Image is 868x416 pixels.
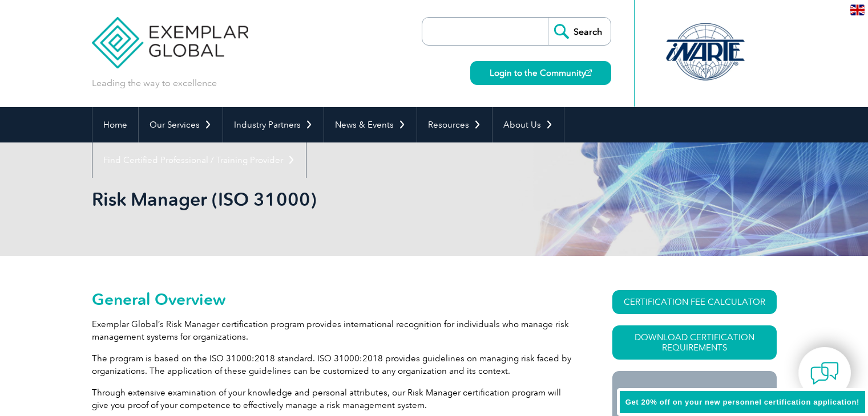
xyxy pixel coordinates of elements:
a: Find Certified Professional / Training Provider [92,142,306,178]
a: Resources [417,107,492,142]
input: Search [548,18,611,45]
h1: Risk Manager (ISO 31000) [92,188,530,210]
a: Industry Partners [223,107,324,142]
span: Get 20% off on your new personnel certification application! [625,398,859,406]
a: Our Services [139,107,223,142]
a: About Us [492,107,564,142]
p: Exemplar Global’s Risk Manager certification program provides international recognition for indiv... [92,318,571,343]
p: The program is based on the ISO 31000:2018 standard. ISO 31000:2018 provides guidelines on managi... [92,352,571,377]
a: Home [92,107,138,142]
p: Through extensive examination of your knowledge and personal attributes, our Risk Manager certifi... [92,386,571,411]
a: CERTIFICATION FEE CALCULATOR [612,290,777,314]
h3: Ready to get certified? [629,386,760,401]
a: Download Certification Requirements [612,325,777,360]
h2: General Overview [92,290,571,308]
a: Login to the Community [470,61,611,85]
img: open_square.png [586,70,592,76]
p: Leading the way to excellence [92,77,217,89]
a: News & Events [324,107,417,142]
img: en [850,5,865,15]
img: contact-chat.png [810,359,839,388]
